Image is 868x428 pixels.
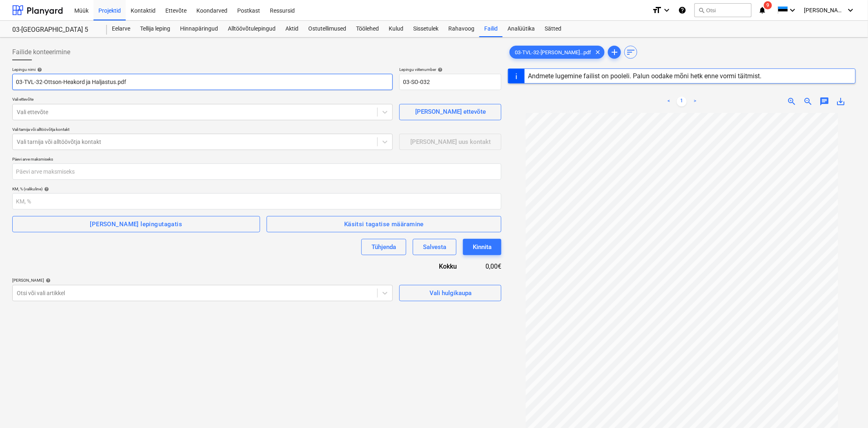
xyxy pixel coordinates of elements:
[836,97,846,106] span: save_alt
[344,219,424,229] div: Käsitsi tagatise määramine
[372,242,396,252] div: Tühjenda
[280,21,303,37] a: Aktid
[593,47,603,57] span: clear
[678,5,686,15] i: Abikeskus
[510,49,596,55] span: 03-TVL-32-[PERSON_NAME]...pdf
[408,21,443,37] a: Sissetulek
[12,127,393,134] p: Vali tarnija või alltöövõtja kontakt
[423,242,446,252] div: Salvesta
[510,46,605,59] div: 03-TVL-32-[PERSON_NAME]...pdf
[12,26,97,34] div: 03-[GEOGRAPHIC_DATA] 5
[503,21,540,37] a: Analüütika
[135,21,175,37] a: Tellija leping
[12,186,501,192] div: KM, % (valikuline)
[415,106,486,117] div: [PERSON_NAME] ettevõte
[12,157,501,163] p: Päevi arve maksmiseks
[846,5,856,15] i: keyboard_arrow_down
[820,97,830,106] span: chat
[399,104,501,120] button: [PERSON_NAME] ettevõte
[36,67,42,72] span: help
[473,242,492,252] div: Kinnita
[610,47,619,57] span: add
[430,288,472,298] div: Vali hulgikaupa
[690,97,700,106] a: Next page
[652,5,662,15] i: format_size
[303,21,351,37] a: Ostutellimused
[223,21,280,37] a: Alltöövõtulepingud
[764,1,772,9] span: 9
[395,262,470,271] div: Kokku
[12,97,393,104] p: Vali ettevõte
[413,239,456,255] button: Salvesta
[662,5,672,15] i: keyboard_arrow_down
[804,7,845,13] span: [PERSON_NAME][GEOGRAPHIC_DATA]
[399,67,501,72] div: Lepingu viitenumber
[42,187,49,192] span: help
[664,97,674,106] a: Previous page
[788,5,798,15] i: keyboard_arrow_down
[827,389,868,428] iframe: Chat Widget
[12,278,393,283] div: [PERSON_NAME]
[463,239,501,255] button: Kinnita
[44,278,51,283] span: help
[107,21,135,37] a: Eelarve
[12,163,501,180] input: Päevi arve maksmiseks
[694,3,752,17] button: Otsi
[758,5,766,15] i: notifications
[90,219,182,229] div: [PERSON_NAME] lepingutagatis
[399,285,501,301] button: Vali hulgikaupa
[12,67,393,72] div: Lepingu nimi
[528,72,761,80] div: Andmete lugemine failist on pooleli. Palun oodake mõni hetk enne vormi täitmist.
[436,67,443,72] span: help
[351,21,384,37] a: Töölehed
[470,262,501,271] div: 0,00€
[443,21,479,37] a: Rahavoog
[267,216,502,232] button: Käsitsi tagatise määramine
[12,216,260,232] button: [PERSON_NAME] lepingutagatis
[175,21,223,37] a: Hinnapäringud
[677,97,687,106] a: Page 1 is your current page
[698,7,705,13] span: search
[399,74,501,90] input: Viitenumber
[803,97,813,106] span: zoom_out
[12,74,393,90] input: Dokumendi nimi
[384,21,408,37] a: Kulud
[12,193,501,210] input: KM, %
[787,97,797,106] span: zoom_in
[479,21,503,37] a: Failid
[626,47,636,57] span: sort
[540,21,566,37] a: Sätted
[361,239,406,255] button: Tühjenda
[12,47,70,57] span: Failide konteerimine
